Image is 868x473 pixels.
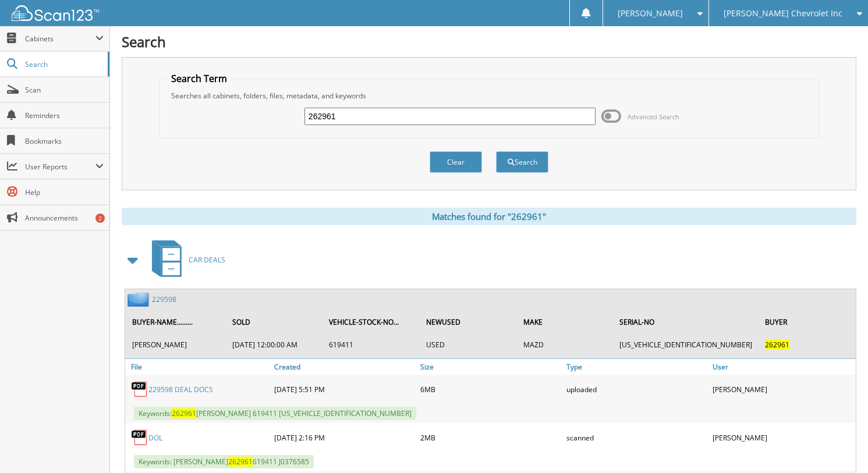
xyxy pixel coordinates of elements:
div: Matches found for "262961" [122,208,856,225]
div: uploaded [564,378,710,401]
div: [PERSON_NAME] [710,378,856,401]
span: [PERSON_NAME] [618,10,683,17]
td: USED [420,335,517,354]
legend: Search Term [165,72,233,85]
span: Help [25,187,104,197]
a: Size [417,359,564,375]
span: Search [25,59,102,69]
div: [DATE] 5:51 PM [271,378,417,401]
a: CAR DEALS [145,237,225,283]
th: BUYER [759,310,855,334]
a: 229598 DEAL DOCS [148,385,213,394]
a: DOL [148,433,162,443]
td: [DATE] 12:00:00 AM [226,335,322,354]
span: Reminders [25,111,104,120]
span: CAR DEALS [189,255,225,265]
div: scanned [564,426,710,449]
h1: Search [122,32,856,51]
th: SERIAL-NO [614,310,758,334]
a: User [710,359,856,375]
img: scan123-logo-white.svg [12,5,99,21]
th: NEWUSED [420,310,517,334]
a: Type [564,359,710,375]
th: VEHICLE-STOCK-NO... [323,310,419,334]
span: 262961 [172,408,196,418]
span: 262961 [765,340,789,350]
th: SOLD [226,310,322,334]
span: User Reports [25,162,95,172]
span: Scan [25,85,104,95]
th: MAKE [518,310,612,334]
div: 2MB [417,426,564,449]
span: Cabinets [25,34,95,44]
img: folder2.png [127,292,152,307]
th: BUYER-NAME......... [126,310,225,334]
span: Keywords: [PERSON_NAME] 619411 [US_VEHICLE_IDENTIFICATION_NUMBER] [134,407,416,420]
a: Created [271,359,417,375]
div: 6MB [417,378,564,401]
img: PDF.png [131,380,148,398]
button: Search [496,151,548,173]
button: Clear [430,151,482,173]
td: [PERSON_NAME] [126,335,225,354]
td: MAZD [518,335,612,354]
td: [US_VEHICLE_IDENTIFICATION_NUMBER] [614,335,758,354]
span: 262961 [228,457,253,467]
img: PDF.png [131,429,148,446]
span: Keywords: [PERSON_NAME] 619411 J0376585 [134,455,314,468]
span: Announcements [25,213,104,223]
div: 2 [95,214,105,223]
span: Advanced Search [628,112,679,121]
div: Searches all cabinets, folders, files, metadata, and keywords [165,91,813,101]
a: 229598 [152,294,176,304]
span: [PERSON_NAME] Chevrolet Inc [724,10,842,17]
td: 619411 [323,335,419,354]
a: File [125,359,271,375]
div: [PERSON_NAME] [710,426,856,449]
span: Bookmarks [25,136,104,146]
div: [DATE] 2:16 PM [271,426,417,449]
